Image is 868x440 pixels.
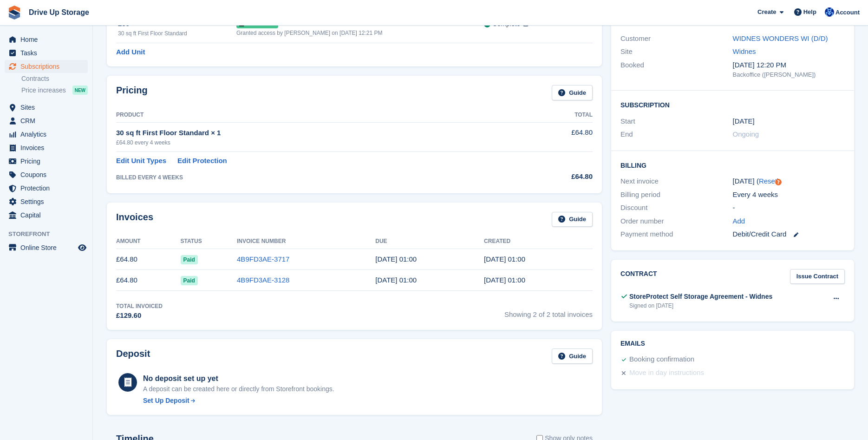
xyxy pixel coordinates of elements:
span: Analytics [20,128,76,141]
a: menu [5,241,88,254]
h2: Billing [620,160,845,170]
span: Settings [20,195,76,208]
a: Guide [552,85,593,100]
a: 4B9FD3AE-3128 [237,276,289,284]
span: Sites [20,101,76,114]
h2: Invoices [116,212,153,227]
th: Total [516,108,593,123]
h2: Contract [620,269,657,284]
th: Due [375,234,484,249]
th: Status [181,234,237,249]
a: menu [5,141,88,154]
div: Total Invoiced [116,302,163,310]
div: Every 4 weeks [733,190,845,200]
span: Account [835,8,860,17]
div: Move in day instructions [629,368,704,379]
span: Coupons [20,168,76,181]
div: End [620,129,732,140]
div: 30 sq ft First Floor Standard × 1 [116,128,516,138]
th: Product [116,108,516,123]
h2: Pricing [116,85,148,100]
div: Booking confirmation [629,354,694,365]
div: Discount [620,203,732,213]
a: Price increases NEW [21,85,88,95]
a: 4B9FD3AE-3717 [237,255,289,263]
span: Storefront [8,230,92,239]
a: menu [5,195,88,208]
th: Amount [116,234,181,249]
div: Site [620,46,732,57]
h2: Emails [620,340,845,348]
div: Customer [620,33,732,44]
span: Paid [181,255,198,264]
span: Protection [20,182,76,195]
a: Drive Up Storage [25,5,93,20]
div: £64.80 [516,171,593,182]
time: 2025-08-05 00:00:00 UTC [375,255,417,263]
span: Paid [181,276,198,285]
time: 2025-07-08 00:00:00 UTC [375,276,417,284]
div: [DATE] ( ) [733,176,845,187]
span: Invoices [20,141,76,154]
a: Preview store [77,242,88,253]
span: Help [803,7,816,17]
th: Created [484,234,593,249]
span: Tasks [20,46,76,59]
div: Signed on [DATE] [629,302,772,310]
div: [DATE] 12:20 PM [733,60,845,71]
div: Start [620,116,732,127]
div: NEW [72,85,88,95]
td: £64.80 [516,122,593,151]
div: BILLED EVERY 4 WEEKS [116,173,516,182]
a: Guide [552,348,593,364]
div: Debit/Credit Card [733,229,845,240]
a: menu [5,46,88,59]
a: Edit Protection [177,156,227,166]
span: Price increases [21,86,66,95]
a: Reset [759,177,777,185]
a: Contracts [21,74,88,83]
time: 2025-07-07 00:00:24 UTC [484,276,525,284]
a: Add [733,216,745,227]
span: Capital [20,209,76,222]
a: Widnes [733,47,756,55]
span: Create [757,7,776,17]
a: Issue Contract [790,269,845,284]
h2: Deposit [116,348,150,364]
div: Payment method [620,229,732,240]
a: Set Up Deposit [143,396,334,406]
div: 30 sq ft First Floor Standard [118,29,236,38]
a: menu [5,114,88,127]
td: £64.80 [116,270,181,291]
span: Home [20,33,76,46]
a: menu [5,168,88,181]
div: Set Up Deposit [143,396,189,406]
a: Edit Unit Types [116,156,166,166]
span: Online Store [20,241,76,254]
time: 2025-08-04 00:00:28 UTC [484,255,525,263]
a: menu [5,155,88,168]
th: Invoice Number [237,234,375,249]
a: Add Unit [116,47,145,58]
div: Next invoice [620,176,732,187]
div: Granted access by [PERSON_NAME] on [DATE] 12:21 PM [236,29,484,37]
span: CRM [20,114,76,127]
div: £64.80 every 4 weeks [116,138,516,147]
div: Tooltip anchor [774,178,783,186]
img: Widnes Team [825,7,834,17]
a: menu [5,182,88,195]
h2: Subscription [620,100,845,109]
div: Booked [620,60,732,79]
a: menu [5,60,88,73]
a: WIDNES WONDERS WI (D/D) [733,34,828,42]
div: Order number [620,216,732,227]
td: £64.80 [116,249,181,270]
p: A deposit can be created here or directly from Storefront bookings. [143,384,334,394]
div: Backoffice ([PERSON_NAME]) [733,70,845,79]
div: - [733,203,845,213]
a: menu [5,101,88,114]
span: Subscriptions [20,60,76,73]
div: Billing period [620,190,732,200]
a: menu [5,128,88,141]
a: menu [5,209,88,222]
